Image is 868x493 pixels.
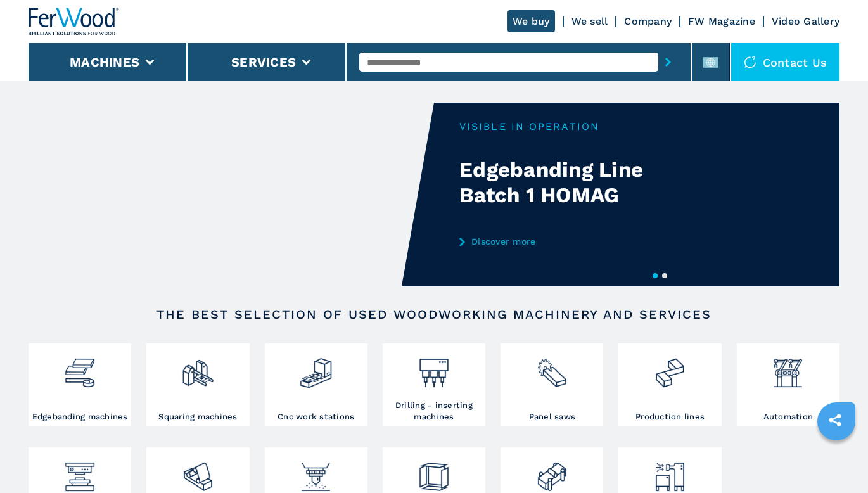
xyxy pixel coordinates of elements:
[158,411,237,423] h3: Squaring machines
[146,343,249,426] a: Squaring machines
[29,103,434,286] video: Your browser does not support the video tag.
[459,236,708,246] a: Discover more
[507,10,555,32] a: We buy
[772,15,839,27] a: Video Gallery
[635,411,705,423] h3: Production lines
[265,343,367,426] a: Cnc work stations
[814,436,858,483] iframe: Chat
[744,56,756,68] img: Contact us
[763,411,814,423] h3: Automation
[535,347,569,390] img: sezionatrici_2.png
[299,347,333,390] img: centro_di_lavoro_cnc_2.png
[69,307,799,322] h2: The best selection of used woodworking machinery and services
[658,48,678,77] button: submit-button
[32,411,128,423] h3: Edgebanding machines
[624,15,672,27] a: Company
[688,15,755,27] a: FW Magazine
[731,43,840,81] div: Contact us
[386,400,482,423] h3: Drilling - inserting machines
[737,343,839,426] a: Automation
[529,411,576,423] h3: Panel saws
[29,8,120,35] img: Ferwood
[501,343,603,426] a: Panel saws
[181,347,215,390] img: squadratrici_2.png
[571,15,608,27] a: We sell
[618,343,721,426] a: Production lines
[278,411,354,423] h3: Cnc work stations
[653,273,658,278] button: 1
[383,343,485,426] a: Drilling - inserting machines
[771,347,805,390] img: automazione.png
[653,347,687,390] img: linee_di_produzione_2.png
[70,54,139,70] button: Machines
[662,273,667,278] button: 2
[417,347,450,390] img: foratrici_inseritrici_2.png
[231,54,296,70] button: Services
[819,404,851,436] a: sharethis
[63,347,96,390] img: bordatrici_1.png
[29,343,131,426] a: Edgebanding machines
